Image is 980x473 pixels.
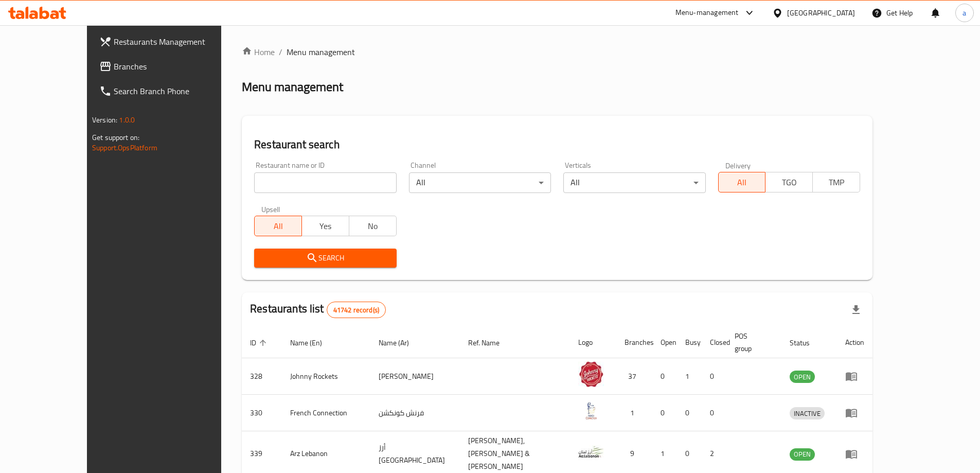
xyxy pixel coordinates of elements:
li: / [279,46,282,58]
img: Arz Lebanon [578,439,604,465]
td: فرنش كونكشن [370,395,460,431]
a: Search Branch Phone [91,79,251,103]
div: All [563,172,705,193]
span: All [723,175,762,190]
div: Menu-management [675,7,739,19]
span: OPEN [790,371,815,383]
td: 0 [677,395,702,431]
div: Menu [845,370,864,382]
label: Delivery [725,162,751,169]
span: Name (Ar) [379,337,422,349]
td: 0 [652,358,677,395]
th: Closed [702,327,726,358]
span: Search Branch Phone [114,85,242,97]
button: No [349,216,397,236]
td: 328 [242,358,282,395]
span: a [963,7,966,19]
label: Upsell [261,205,280,213]
span: Version: [92,113,117,127]
div: Export file [844,297,868,322]
td: 0 [652,395,677,431]
img: French Connection [578,398,604,424]
span: Search [262,252,388,265]
span: Restaurants Management [114,36,242,48]
span: TGO [770,175,809,190]
span: 1.0.0 [119,113,135,127]
th: Logo [570,327,616,358]
div: OPEN [790,448,815,461]
button: Yes [301,216,349,236]
span: INACTIVE [790,408,825,419]
button: TMP [812,172,860,192]
th: Open [652,327,677,358]
button: Search [254,249,396,268]
span: 41742 record(s) [327,305,385,315]
div: Total records count [327,302,386,318]
button: All [718,172,766,192]
span: TMP [817,175,856,190]
div: [GEOGRAPHIC_DATA] [787,7,855,19]
span: Name (En) [290,337,335,349]
a: Support.OpsPlatform [92,141,157,154]
a: Branches [91,54,251,79]
td: Johnny Rockets [282,358,370,395]
th: Branches [616,327,652,358]
td: 330 [242,395,282,431]
span: POS group [735,330,769,355]
td: 1 [616,395,652,431]
h2: Restaurants list [250,301,386,318]
td: 0 [702,395,726,431]
div: Menu [845,448,864,460]
th: Busy [677,327,702,358]
span: ID [250,337,270,349]
span: Branches [114,60,242,73]
td: 0 [702,358,726,395]
td: 1 [677,358,702,395]
nav: breadcrumb [242,46,872,58]
div: Menu [845,407,864,419]
h2: Menu management [242,79,343,95]
span: Yes [306,219,345,234]
span: All [259,219,298,234]
a: Restaurants Management [91,29,251,54]
div: All [409,172,551,193]
th: Action [837,327,872,358]
img: Johnny Rockets [578,361,604,387]
td: French Connection [282,395,370,431]
input: Search for restaurant name or ID.. [254,172,396,193]
span: Status [790,337,823,349]
div: OPEN [790,371,815,383]
span: OPEN [790,448,815,460]
td: 37 [616,358,652,395]
span: No [353,219,393,234]
a: Home [242,46,275,58]
button: TGO [765,172,813,192]
span: Ref. Name [468,337,513,349]
h2: Restaurant search [254,137,860,152]
span: Get support on: [92,131,139,144]
td: [PERSON_NAME] [370,358,460,395]
button: All [254,216,302,236]
span: Menu management [287,46,355,58]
